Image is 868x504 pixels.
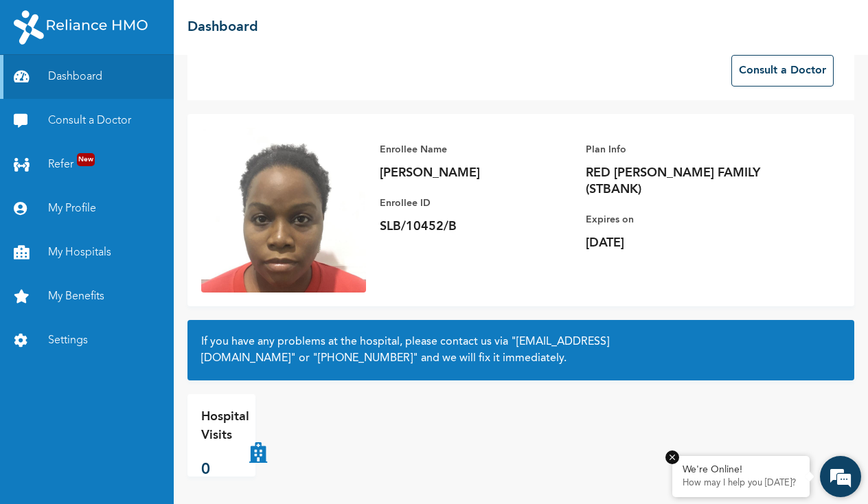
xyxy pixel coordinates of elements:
[81,65,240,83] div: Naomi Enrollee Web Assistant
[312,353,418,364] a: "[PHONE_NUMBER]"
[7,423,262,472] textarea: Type your message and hit 'Enter'
[27,173,221,249] span: Thank you for your patience. We're connecting you to the next available agent. Please bear with u...
[201,334,841,367] h2: If you have any problems at the hospital, please contact us via or and we will fix it immediately.
[380,195,572,211] p: Enrollee ID
[31,268,238,293] div: [PERSON_NAME] Web Assistant is forwarding the chat
[15,64,36,84] div: Navigation go back
[187,17,258,38] h2: Dashboard
[14,10,148,45] img: RelianceHMO's Logo
[586,141,778,158] p: Plan Info
[23,314,244,325] div: sayostephenadeniji
[23,151,154,162] div: [PERSON_NAME] Web Assistant
[731,55,834,87] button: Consult a Doctor
[586,165,778,198] p: RED [PERSON_NAME] FAMILY (STBANK)
[47,334,241,394] span: Hello, I need to carry out some medical tests for my children for school resumption and also food...
[380,141,572,158] p: Enrollee Name
[683,464,799,476] div: We're Online!
[380,218,572,235] p: SLB/10452/B
[77,153,95,166] span: New
[201,459,249,481] p: 0
[380,165,572,181] p: [PERSON_NAME]
[22,360,34,369] em: Resend
[225,7,258,40] div: Minimize live chat window
[586,211,778,228] p: Expires on
[38,328,251,400] div: 10:07 PM
[18,168,231,254] div: 9:35 PM
[188,119,241,135] span: Yes, I’ll wait
[201,128,366,293] img: Enrollee
[179,114,251,140] div: 9:35 PM
[586,235,778,251] p: [DATE]
[683,478,799,489] p: How may I help you today?
[45,60,69,88] img: d_794563401_operators_776852000003600019
[201,408,249,445] p: Hospital Visits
